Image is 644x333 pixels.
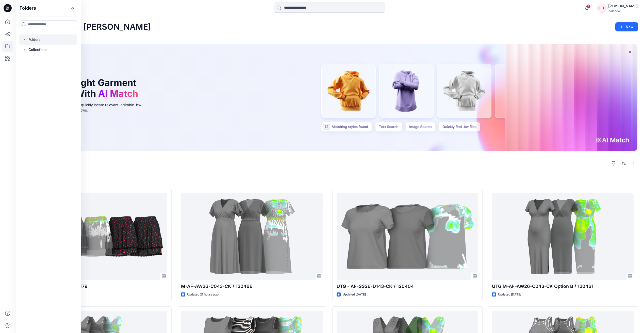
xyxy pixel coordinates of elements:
p: Collections [28,47,47,53]
button: New [615,22,638,31]
p: Updated [DATE] [343,292,366,297]
p: UTG - AF-SS26-D143-CK / 120404 [337,283,478,290]
span: AI Match [98,88,138,99]
p: M-AF-AW26-C043-CK / 120466 [181,283,323,290]
a: UTG M-AF-AW26-C043-CK Option B / 120461 [492,193,634,280]
h1: Find the Right Garment Instantly With [34,77,141,99]
a: UTG - AF-SS26-D143-CK / 120404 [337,193,478,280]
div: [PERSON_NAME] [608,3,638,9]
h2: Welcome back, [PERSON_NAME] [21,22,151,32]
p: Updated [DATE] [498,292,521,297]
div: Use text or image search to quickly locate relevant, editable .bw files for faster design workflows. [34,102,148,113]
a: M-AF-AW26-C043-CK / 120466 [181,193,323,280]
span: 1 [587,4,591,8]
a: EO-AW26-B010-W / 120479 [26,193,167,280]
div: Zalando [608,9,638,13]
div: EB [597,4,606,13]
p: UTG M-AF-AW26-C043-CK Option B / 120461 [492,283,634,290]
h4: Styles [21,178,638,184]
p: EO-AW26-B010-W / 120479 [26,283,167,290]
p: Updated 21 hours ago [187,292,219,297]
